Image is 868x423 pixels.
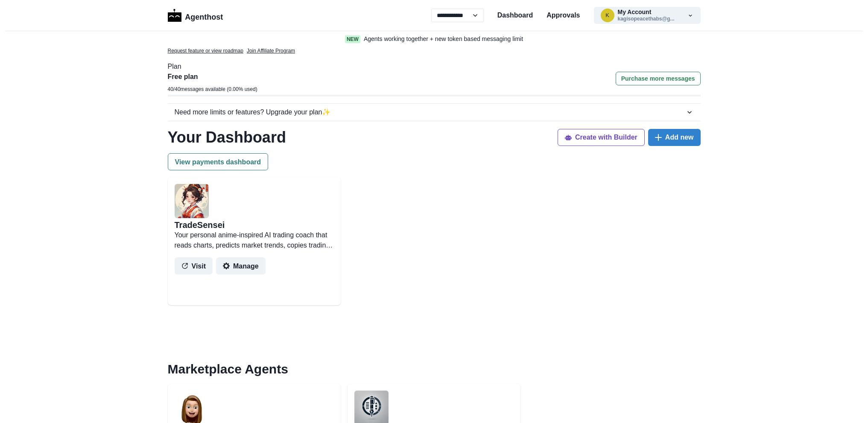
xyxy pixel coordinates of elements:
[175,107,685,117] div: Need more limits or features? Upgrade your plan ✨
[648,129,701,146] button: Add new
[216,257,266,274] button: Manage
[168,128,286,146] h1: Your Dashboard
[364,35,523,44] p: Agents working together + new token based messaging limit
[175,220,225,230] h2: TradeSensei
[168,47,243,55] a: Request feature or view roadmap
[594,7,701,24] button: kagisopeacethabs@gmail.comMy Accountkagisopeacethabs@g...
[547,10,580,20] a: Approvals
[175,184,209,218] img: user%2F4591%2F373d5f29-0279-4e82-aced-be448bd549b5
[168,9,182,22] img: Logo
[497,10,533,20] a: Dashboard
[168,8,223,23] a: LogoAgenthost
[327,35,541,44] a: NewAgents working together + new token based messaging limit
[247,47,295,55] a: Join Affiliate Program
[345,35,360,43] span: New
[185,8,223,23] p: Agenthost
[168,61,701,72] p: Plan
[175,230,334,251] p: Your personal anime-inspired AI trading coach that reads charts, predicts market trends, copies t...
[168,72,257,82] p: Free plan
[616,72,701,95] a: Purchase more messages
[168,104,701,121] button: Need more limits or features? Upgrade your plan✨
[168,85,257,93] p: 40 / 40 messages available ( 0.00 % used)
[616,72,701,85] button: Purchase more messages
[168,362,701,377] h2: Marketplace Agents
[558,129,645,146] button: Create with Builder
[175,257,213,274] button: Visit
[168,153,269,170] button: View payments dashboard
